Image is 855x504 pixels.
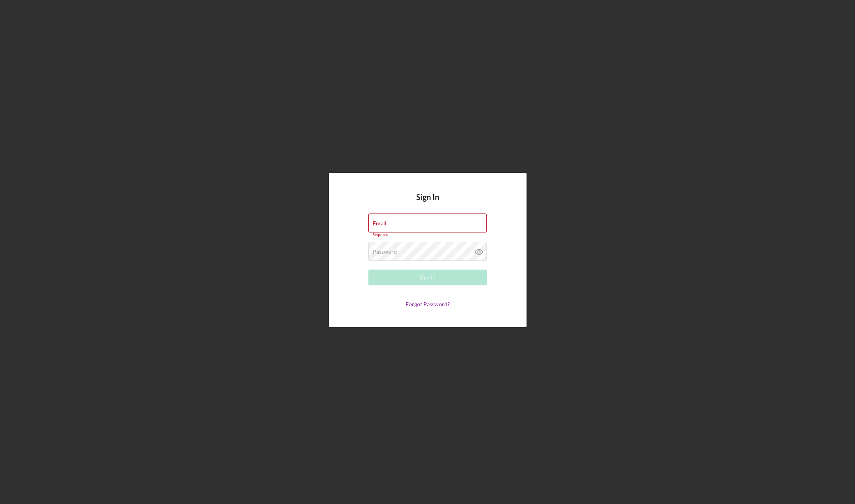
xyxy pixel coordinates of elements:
[368,270,487,285] button: Sign In
[373,249,397,255] label: Password
[373,220,387,227] label: Email
[368,232,487,237] div: Required
[416,193,439,214] h4: Sign In
[419,270,436,285] div: Sign In
[406,301,450,307] a: Forgot Password?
